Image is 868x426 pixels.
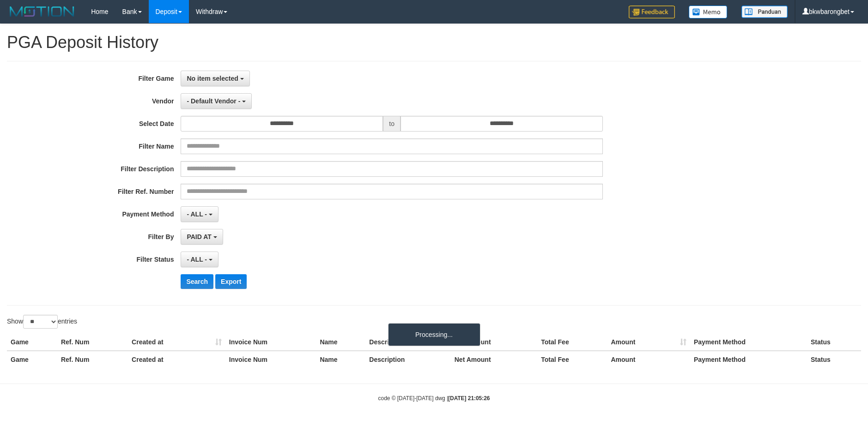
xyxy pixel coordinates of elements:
span: - ALL - [187,210,207,218]
div: Processing... [388,323,480,346]
img: panduan.png [741,6,788,18]
span: PAID AT [187,233,211,240]
small: code © [DATE]-[DATE] dwg | [378,395,490,402]
th: Name [316,334,365,351]
span: to [383,116,401,132]
th: Invoice Num [225,334,316,351]
th: Net Amount [451,351,538,368]
th: Ref. Num [57,334,128,351]
select: Showentries [23,315,58,329]
button: PAID AT [181,229,223,245]
h1: PGA Deposit History [7,33,861,52]
span: - ALL - [187,256,207,263]
th: Payment Method [690,351,807,368]
img: MOTION_logo.png [7,5,77,18]
button: Search [181,274,213,289]
th: Description [365,351,450,368]
th: Net Amount [451,334,538,351]
th: Status [807,334,861,351]
button: No item selected [181,71,249,86]
th: Game [7,351,57,368]
th: Name [316,351,365,368]
span: No item selected [187,75,238,82]
span: - Default Vendor - [187,97,240,105]
th: Game [7,334,57,351]
img: Feedback.jpg [629,6,675,18]
th: Ref. Num [57,351,128,368]
label: Show entries [7,315,77,329]
th: Created at [128,351,225,368]
th: Total Fee [537,334,607,351]
th: Description [365,334,450,351]
th: Payment Method [690,334,807,351]
th: Total Fee [537,351,607,368]
button: - ALL - [181,252,218,267]
th: Amount [607,334,690,351]
img: Button%20Memo.svg [689,6,728,18]
th: Created at [128,334,225,351]
button: Export [215,274,247,289]
th: Status [807,351,861,368]
button: - Default Vendor - [181,93,252,109]
button: - ALL - [181,206,218,222]
th: Amount [607,351,690,368]
strong: [DATE] 21:05:26 [448,395,490,402]
th: Invoice Num [225,351,316,368]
